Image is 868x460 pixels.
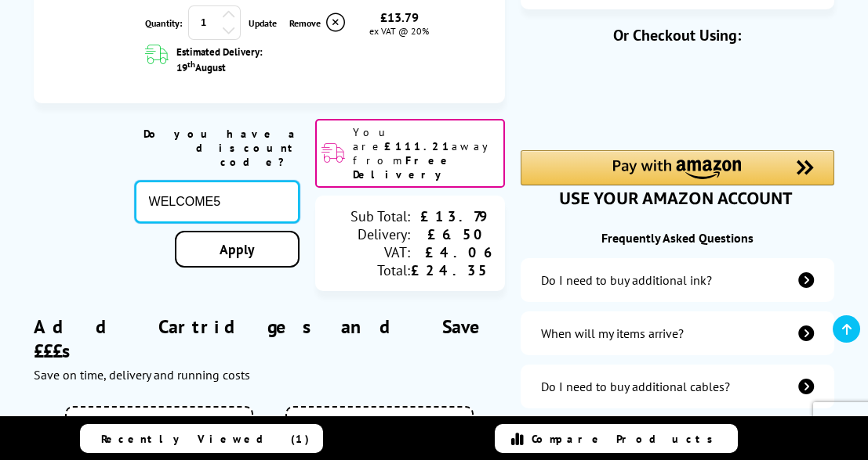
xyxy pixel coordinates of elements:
div: Do I need to buy additional cables? [541,379,730,394]
div: Delivery: [331,225,410,243]
div: Save on time, delivery and running costs [34,367,505,383]
a: items-arrive [521,311,834,355]
div: Total: [331,261,410,279]
a: Update [249,17,277,29]
span: Quantity: [145,17,182,29]
iframe: PayPal [521,70,834,124]
span: Recently Viewed (1) [101,432,310,446]
div: Do you have a discount code? [135,127,300,169]
div: £4.06 [410,243,489,261]
div: VAT: [331,243,410,261]
div: Do I need to buy additional ink? [541,272,712,288]
a: Recently Viewed (1) [80,424,323,453]
input: Enter Discount Code... [135,181,300,223]
a: additional-cables [521,365,834,408]
div: Or Checkout Using: [521,25,834,45]
a: Compare Products [495,424,738,453]
span: Estimated Delivery: 19 August [176,45,276,74]
div: Frequently Asked Questions [521,230,834,246]
b: Free Delivery [353,153,453,181]
div: £13.79 [410,207,489,225]
div: Amazon Pay - Use your Amazon account [521,150,834,205]
span: ex VAT @ 20% [369,25,429,37]
span: Compare Products [532,432,721,446]
sup: th [187,59,195,70]
span: You are away from [353,125,499,181]
a: Apply [175,231,300,268]
span: Remove [289,17,321,29]
div: Sub Total: [331,207,410,225]
div: £13.79 [347,9,451,25]
div: Add Cartridges and Save £££s [34,291,505,406]
b: £111.21 [384,139,452,153]
div: When will my items arrive? [541,325,684,341]
a: Delete item from your basket [289,11,347,34]
div: £24.35 [410,261,489,279]
div: £6.50 [410,225,489,243]
a: additional-ink [521,258,834,302]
